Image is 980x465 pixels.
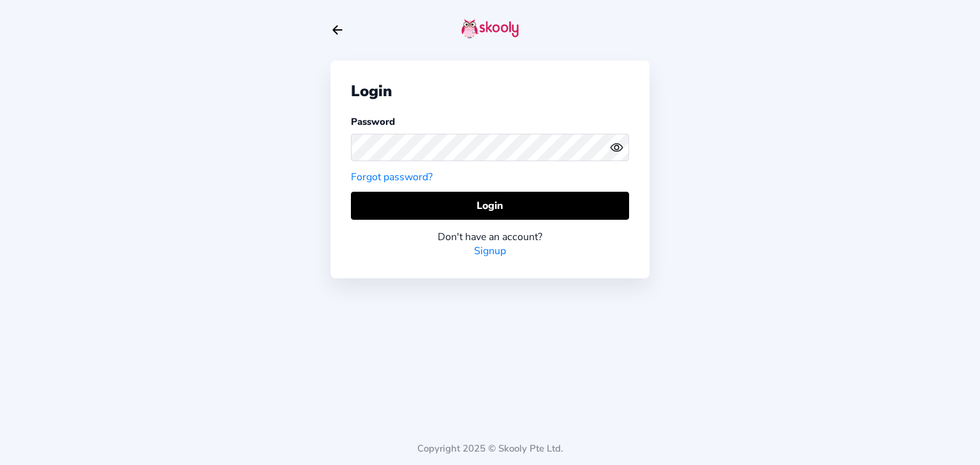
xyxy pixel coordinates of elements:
[330,23,345,37] button: arrow back outline
[351,230,629,244] div: Don't have an account?
[474,244,506,258] a: Signup
[351,192,629,219] button: Login
[461,18,519,39] img: skooly-logo.png
[351,115,395,128] label: Password
[351,81,629,101] div: Login
[351,170,433,184] a: Forgot password?
[610,141,623,154] ion-icon: eye outline
[610,141,629,154] button: eye outlineeye off outline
